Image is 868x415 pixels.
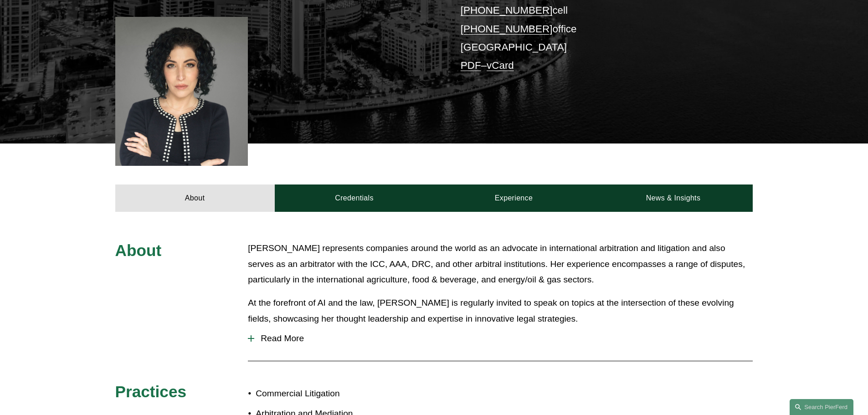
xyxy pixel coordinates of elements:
p: [PERSON_NAME] represents companies around the world as an advocate in international arbitration a... [248,241,753,288]
p: At the forefront of AI and the law, [PERSON_NAME] is regularly invited to speak on topics at the ... [248,295,753,327]
a: News & Insights [593,184,753,212]
p: Commercial Litigation [256,386,434,402]
a: vCard [487,60,514,71]
a: [PHONE_NUMBER] [461,23,553,35]
span: About [115,241,162,259]
span: Read More [254,333,753,343]
a: PDF [461,60,481,71]
button: Read More [248,327,753,350]
span: Practices [115,383,187,400]
a: About [115,184,275,212]
a: Experience [434,184,594,212]
a: Credentials [275,184,434,212]
a: Search this site [790,399,853,415]
a: [PHONE_NUMBER] [461,5,553,16]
